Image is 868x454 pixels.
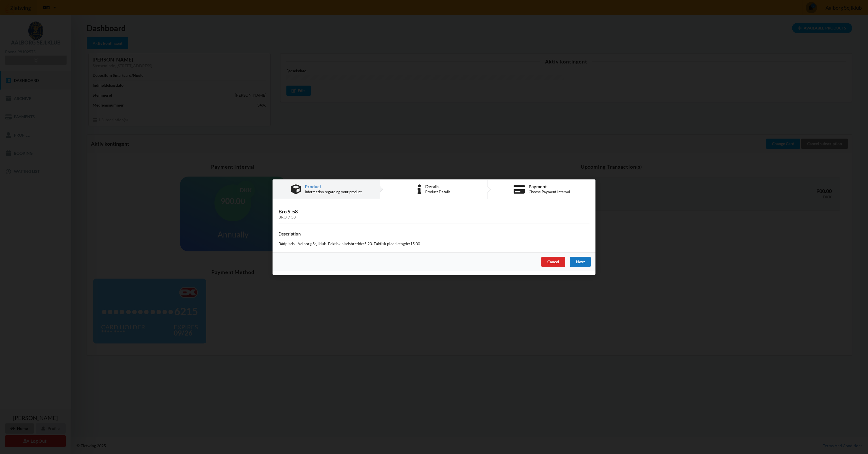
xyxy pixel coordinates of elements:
div: Next [570,256,591,267]
div: Payment [529,184,570,189]
h4: Description [278,231,590,237]
div: Details [425,184,450,189]
div: Information regarding your product [305,190,362,194]
div: Cancel [541,256,565,267]
div: Choose Payment Interval [529,190,570,194]
p: Bådplads i Aalborg Sejlklub. Faktisk pladsbredde:5,20. Faktisk pladslængde:15,00 [278,241,590,246]
div: Product [305,184,362,189]
div: Product Details [425,190,450,194]
div: Bro 9-58 [278,215,590,219]
h3: Bro 9-58 [278,208,590,219]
